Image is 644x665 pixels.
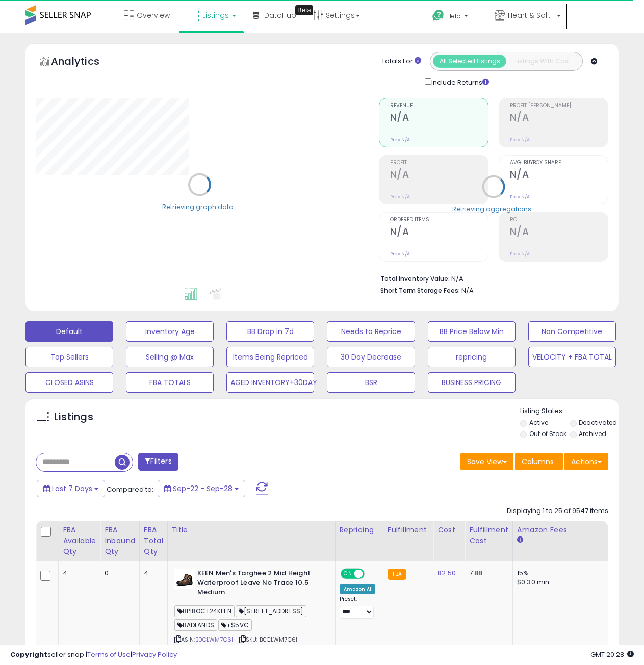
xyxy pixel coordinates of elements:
span: Columns [522,456,554,467]
button: Actions [564,453,608,470]
i: Get Help [432,9,445,22]
button: VELOCITY + FBA TOTAL [528,347,616,367]
button: Needs to Reprice [327,321,415,342]
button: Items Being Repriced [226,347,314,367]
label: Out of Stock [529,429,566,438]
button: Listings With Cost [506,55,579,68]
button: 30 Day Decrease [327,347,415,367]
a: B0CLWM7C6H [195,635,236,644]
span: Compared to: [107,484,153,494]
label: Deactivated [579,418,617,427]
div: Cost [437,525,460,535]
span: BP18OCT24KEEN [174,605,235,617]
div: Retrieving aggregations.. [452,204,534,213]
div: $0.30 min [517,578,602,587]
div: Repricing [340,525,379,535]
span: Heart & Sole Trading [508,10,554,20]
span: | SKU: B0CLWM7C6H [237,635,300,644]
a: Privacy Policy [132,650,177,659]
h5: Listings [54,410,93,424]
button: AGED INVENTORY+30DAY [226,372,314,393]
div: Include Returns [417,76,501,88]
button: Top Sellers [25,347,113,367]
div: 15% [517,569,602,578]
button: BSR [327,372,415,393]
div: Amazon Fees [517,525,605,535]
div: 4 [63,569,92,578]
div: Fulfillment Cost [469,525,508,546]
button: BB Price Below Min [428,321,516,342]
span: DataHub [264,10,296,20]
div: FBA inbound Qty [105,525,135,557]
div: FBA Available Qty [63,525,96,557]
span: 2025-10-6 20:28 GMT [590,650,634,659]
small: Amazon Fees. [517,535,523,545]
a: Terms of Use [87,650,131,659]
div: Fulfillment [388,525,429,535]
b: KEEN Men's Targhee 2 Mid Height Waterproof Leave No Trace 10.5 Medium [197,569,321,600]
div: Tooltip anchor [295,5,313,15]
button: Last 7 Days [37,480,105,497]
label: Active [529,418,548,427]
div: Amazon AI [340,584,375,594]
span: [STREET_ADDRESS] [236,605,307,617]
span: Help [447,12,461,20]
span: ON [342,570,354,578]
span: BADLANDS [174,619,217,631]
button: BUSINESS PRICING [428,372,516,393]
div: seller snap | | [10,650,177,660]
span: OFF [363,570,379,578]
button: Inventory Age [126,321,214,342]
span: +$5VC [218,619,252,631]
button: repricing [428,347,516,367]
div: 7.88 [469,569,505,578]
p: Listing States: [520,406,619,416]
button: Selling @ Max [126,347,214,367]
button: Save View [460,453,513,470]
div: 4 [144,569,160,578]
div: Retrieving graph data.. [162,202,237,211]
h5: Analytics [51,54,119,71]
button: BB Drop in 7d [226,321,314,342]
strong: Copyright [10,650,47,659]
button: FBA TOTALS [126,372,214,393]
button: CLOSED ASINS [25,372,113,393]
a: 82.50 [437,568,456,578]
div: Title [172,525,331,535]
button: Default [25,321,113,342]
button: Non Competitive [528,321,616,342]
small: FBA [388,569,406,580]
div: 0 [105,569,132,578]
button: Columns [515,453,563,470]
span: Sep-22 - Sep-28 [173,483,233,494]
div: Preset: [340,596,375,619]
div: Displaying 1 to 25 of 9547 items [507,506,608,516]
button: All Selected Listings [433,55,506,68]
a: Help [424,2,485,33]
div: Totals For [381,57,421,66]
img: 4173HRZEOFL._SL40_.jpg [174,569,195,589]
span: Last 7 Days [52,483,92,494]
div: FBA Total Qty [144,525,163,557]
button: Sep-22 - Sep-28 [158,480,245,497]
span: Overview [137,10,170,20]
button: Filters [138,453,178,471]
label: Archived [579,429,606,438]
span: Listings [202,10,229,20]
